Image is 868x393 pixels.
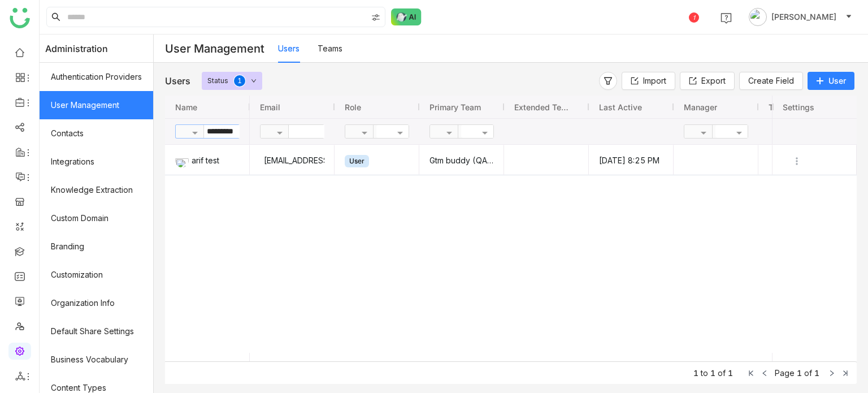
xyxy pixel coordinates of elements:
div: Press SPACE to select this row. [772,145,857,175]
span: Primary Team [429,102,481,112]
a: Custom Domain [40,204,153,232]
a: Contacts [40,119,153,148]
a: Business Vocabulary [40,346,153,374]
a: User Management [40,91,153,119]
a: Organization Info [40,289,153,317]
img: logo [10,8,30,28]
div: 1 [689,12,699,23]
div: User Management [154,35,278,63]
a: Users [278,44,300,53]
img: 684abccfde261c4b36a4c026 [175,154,189,167]
span: 1 [797,368,802,378]
span: Name [175,102,197,112]
button: Create Field [739,72,803,90]
div: Status [207,72,228,90]
div: User [345,155,369,167]
span: Last active [599,102,642,112]
a: Default Share Settings [40,317,153,346]
div: arif test [175,145,240,175]
a: Customization [40,261,153,289]
span: Text test field [769,102,824,112]
span: Import [643,75,666,87]
img: ask-buddy-normal.svg [391,8,422,25]
img: search-type.svg [371,13,380,22]
a: Branding [40,232,153,261]
a: Teams [318,44,342,53]
a: Knowledge Extraction [40,176,153,204]
span: 1 [710,368,715,378]
p: 1 [237,75,242,87]
span: Extended Team Names [514,102,570,112]
div: Press SPACE to select this row. [165,145,250,175]
a: Integrations [40,148,153,176]
span: Administration [45,34,108,63]
span: [PERSON_NAME] [771,11,836,23]
span: of [804,368,812,378]
span: Create Field [748,75,794,87]
gtmb-cell-renderer: [DATE] 8:25 PM [599,145,663,175]
img: more.svg [791,156,802,167]
span: 1 [728,368,733,378]
span: User [828,75,846,87]
img: help.svg [721,12,732,24]
span: Email [260,102,280,112]
button: Import [622,72,675,90]
gtmb-cell-renderer: Gtm buddy (QA Team) [429,145,494,175]
span: to [701,368,708,378]
span: Role [345,102,361,112]
span: Page [775,368,795,378]
button: [PERSON_NAME] [747,8,854,26]
nz-badge-sup: 1 [234,75,245,87]
div: Users [165,75,190,87]
button: Export [680,72,735,90]
span: Manager [684,102,717,112]
span: 1 [814,368,819,378]
div: [EMAIL_ADDRESS][DOMAIN_NAME] [260,145,324,175]
span: Export [701,75,726,87]
button: User [808,72,854,90]
span: 1 [693,368,698,378]
span: of [718,368,726,378]
a: Authentication Providers [40,63,153,91]
span: Settings [783,102,814,112]
img: avatar [749,8,767,26]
